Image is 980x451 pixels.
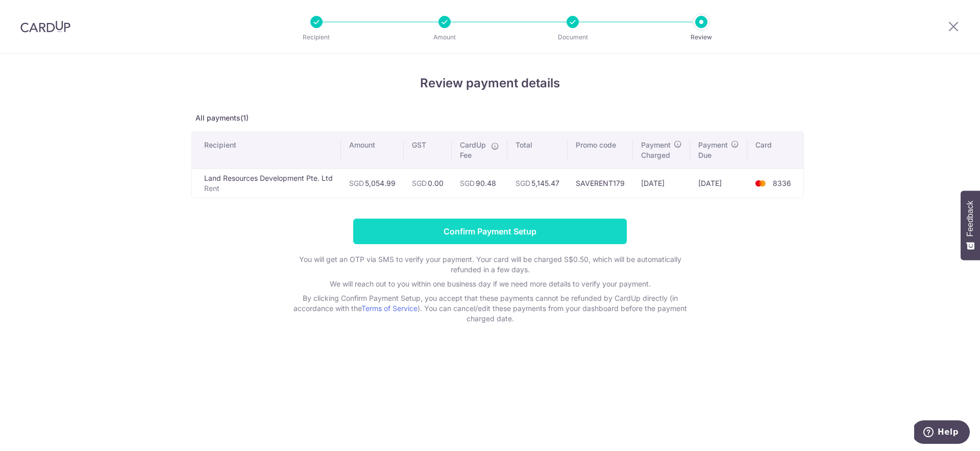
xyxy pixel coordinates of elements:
p: Review [664,32,739,42]
p: Rent [204,183,333,194]
td: SAVERENT179 [568,169,633,198]
th: Card [747,132,803,169]
td: 90.48 [452,169,507,198]
th: Recipient [192,132,341,169]
th: Total [507,132,568,169]
td: [DATE] [633,169,690,198]
img: <span class="translation_missing" title="translation missing: en.account_steps.new_confirm_form.b... [750,177,771,189]
span: SGD [412,179,427,187]
th: GST [404,132,452,169]
th: Amount [341,132,404,169]
p: All payments(1) [191,113,789,123]
p: Document [535,32,610,42]
p: We will reach out to you within one business day if we need more details to verify your payment. [286,279,694,289]
p: Recipient [279,32,354,42]
td: [DATE] [690,169,747,198]
p: By clicking Confirm Payment Setup, you accept that these payments cannot be refunded by CardUp di... [286,293,694,324]
input: Confirm Payment Setup [353,219,627,244]
span: Payment Charged [641,140,671,160]
span: Feedback [966,201,975,236]
img: CardUp [20,20,70,33]
p: Amount [407,32,482,42]
span: SGD [460,179,475,187]
span: SGD [349,179,364,187]
td: Land Resources Development Pte. Ltd [192,169,341,198]
span: SGD [516,179,530,187]
span: CardUp Fee [460,140,486,160]
h4: Review payment details [191,74,789,92]
td: 0.00 [404,169,452,198]
button: Feedback - Show survey [961,191,980,260]
iframe: Opens a widget where you can find more information [914,420,970,446]
a: Terms of Service [361,304,418,313]
p: You will get an OTP via SMS to verify your payment. Your card will be charged S$0.50, which will ... [286,254,694,275]
td: 5,054.99 [341,169,404,198]
span: Payment Due [698,140,728,160]
th: Promo code [568,132,633,169]
td: 5,145.47 [507,169,568,198]
span: 8336 [773,179,791,187]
